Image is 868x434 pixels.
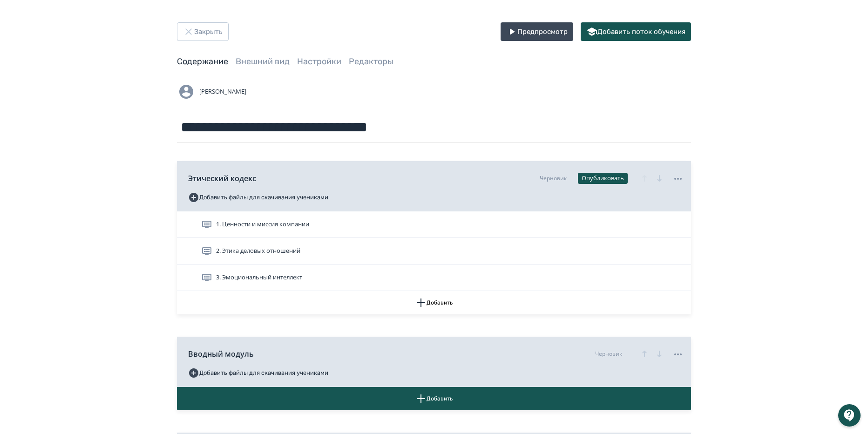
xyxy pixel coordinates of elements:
[578,173,628,184] button: Опубликовать
[540,174,567,183] div: Черновик
[177,291,691,314] button: Добавить
[177,22,229,41] button: Закрыть
[236,56,290,67] a: Внешний вид
[216,273,302,282] span: 3. Эмоциональный интеллект
[216,246,300,256] span: 2. Этика деловых отношений
[188,190,328,205] button: Добавить файлы для скачивания учениками
[188,173,256,184] span: Этический кодекс
[297,56,341,67] a: Настройки
[199,87,246,96] span: [PERSON_NAME]
[349,56,393,67] a: Редакторы
[188,348,254,359] span: Вводный модуль
[501,22,573,41] button: Предпросмотр
[177,56,228,67] a: Содержание
[595,350,622,358] div: Черновик
[177,264,691,291] div: 3. Эмоциональный интеллект
[581,22,691,41] button: Добавить поток обучения
[177,211,691,238] div: 1. Ценности и миссия компании
[177,387,691,410] button: Добавить
[188,366,328,380] button: Добавить файлы для скачивания учениками
[216,220,309,229] span: 1. Ценности и миссия компании
[177,238,691,264] div: 2. Этика деловых отношений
